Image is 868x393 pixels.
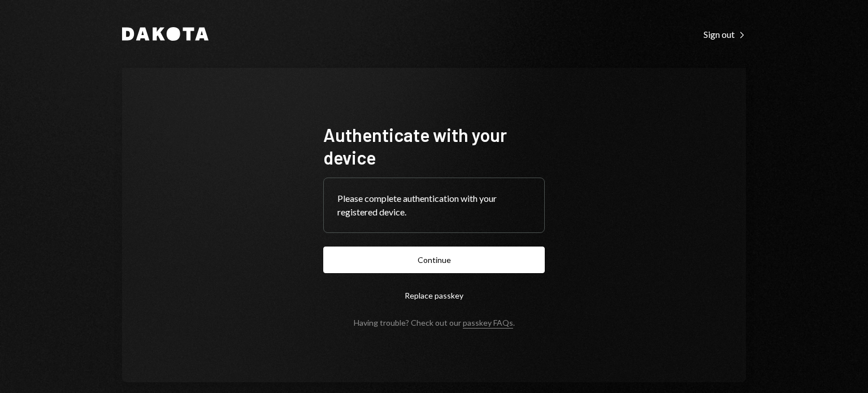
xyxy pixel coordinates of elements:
a: Sign out [704,28,746,40]
div: Please complete authentication with your registered device. [337,192,531,219]
h1: Authenticate with your device [323,123,545,169]
a: passkey FAQs [463,318,513,329]
button: Continue [323,247,545,273]
button: Replace passkey [323,282,545,309]
div: Sign out [704,29,746,40]
div: Having trouble? Check out our . [354,318,515,327]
